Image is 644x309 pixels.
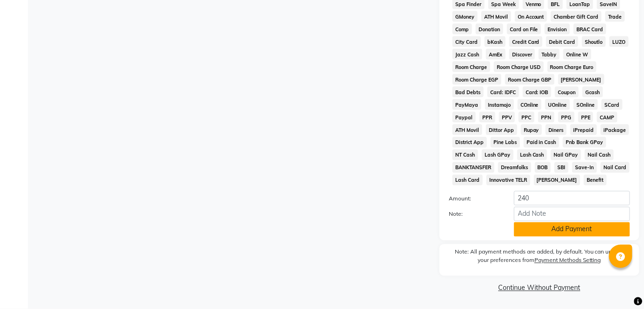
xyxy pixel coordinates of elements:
span: COnline [518,99,542,110]
label: Note: [442,210,507,219]
span: [PERSON_NAME] [534,175,581,185]
span: Room Charge GBP [505,74,555,85]
span: PPN [538,112,555,123]
span: Envision [545,24,570,34]
label: Note: All payment methods are added, by default. You can update your preferences from [449,248,630,268]
span: Card: IDFC [487,87,519,97]
span: Pnb Bank GPay [563,137,606,148]
span: Online W [563,49,591,60]
span: GMoney [452,11,478,22]
label: Payment Methods Setting [534,256,601,265]
span: BRAC Card [574,24,606,34]
span: PPV [499,112,515,123]
span: UOnline [545,99,570,110]
label: Amount: [442,195,507,203]
span: AmEx [486,49,506,60]
span: iPackage [601,124,629,135]
span: Chamber Gift Card [551,11,602,22]
span: Instamojo [485,99,514,110]
span: Lash GPay [482,150,514,160]
span: SBI [555,162,569,173]
button: Add Payment [514,222,630,237]
span: bKash [485,36,506,47]
span: Trade [605,11,625,22]
span: Lash Card [452,175,483,185]
span: Nail Cash [585,150,614,160]
span: iPrepaid [570,124,597,135]
span: SCard [602,99,623,110]
span: Room Charge USD [494,62,544,72]
span: Nail Card [601,162,630,173]
span: Discover [509,49,535,60]
span: Card: IOB [523,87,552,97]
span: PPG [558,112,575,123]
input: Amount [514,191,630,206]
span: Room Charge [452,62,490,72]
span: Tabby [539,49,560,60]
span: BOB [535,162,551,173]
span: Room Charge EGP [452,74,501,85]
span: Benefit [584,175,607,185]
span: Debit Card [546,36,578,47]
span: Paypal [452,112,476,123]
span: Room Charge Euro [548,62,597,72]
span: LUZO [610,36,629,47]
span: Paid in Cash [524,137,560,148]
span: Shoutlo [582,36,606,47]
span: ATH Movil [481,11,511,22]
span: District App [452,137,487,148]
span: Card on File [507,24,541,34]
span: Jazz Cash [452,49,482,60]
span: Dreamfolks [498,162,531,173]
span: Coupon [555,87,579,97]
span: Save-In [572,162,597,173]
span: PPE [578,112,594,123]
span: [PERSON_NAME] [558,74,605,85]
span: Bad Debts [452,87,484,97]
span: Nail GPay [551,150,581,160]
span: Comp [452,24,472,34]
span: Pine Labs [491,137,520,148]
span: ATH Movil [452,124,482,135]
span: Donation [476,24,503,34]
span: Credit Card [509,36,543,47]
span: CAMP [597,112,617,123]
span: BANKTANSFER [452,162,494,173]
span: PPR [480,112,495,123]
a: Continue Without Payment [441,283,637,293]
span: Lash Cash [517,150,548,160]
span: On Account [515,11,548,22]
span: SOnline [574,99,598,110]
span: City Card [452,36,481,47]
span: PayMaya [452,99,481,110]
input: Add Note [514,207,630,221]
span: PPC [519,112,534,123]
span: NT Cash [452,150,478,160]
span: Diners [546,124,567,135]
span: Gcash [582,87,603,97]
span: Rupay [521,124,542,135]
span: Dittor App [486,124,517,135]
span: Innovative TELR [486,175,530,185]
